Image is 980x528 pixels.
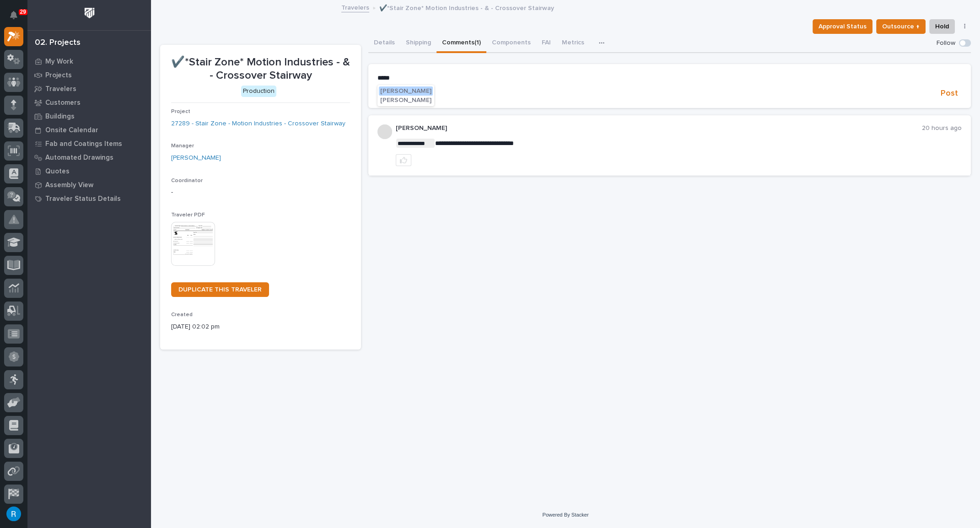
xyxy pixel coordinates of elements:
[4,504,23,523] button: users-avatar
[171,119,345,129] a: 27289 - Stair Zone - Motion Industries - Crossover Stairway
[396,154,411,166] button: like this post
[171,109,190,114] span: Project
[935,21,949,32] span: Hold
[436,34,486,53] button: Comments (1)
[380,97,431,103] span: [PERSON_NAME]
[818,21,867,32] span: Approval Status
[536,34,556,53] button: FAI
[379,86,433,96] button: [PERSON_NAME]
[11,11,23,26] div: Notifications29
[171,282,269,297] a: DUPLICATE THIS TRAVELER
[35,38,81,48] div: 02. Projects
[27,82,151,96] a: Travelers
[379,96,433,105] button: [PERSON_NAME]
[45,167,70,176] p: Quotes
[341,2,369,12] a: Travelers
[27,96,151,109] a: Customers
[4,5,23,25] button: Notifications
[171,153,221,163] a: [PERSON_NAME]
[178,286,262,293] span: DUPLICATE THIS TRAVELER
[380,88,431,94] span: [PERSON_NAME]
[27,178,151,192] a: Assembly View
[45,126,98,135] p: Onsite Calendar
[941,88,958,99] span: Post
[171,56,350,82] p: ✔️*Stair Zone* Motion Industries - & - Crossover Stairway
[368,34,400,53] button: Details
[20,9,26,15] p: 29
[27,68,151,82] a: Projects
[922,124,962,132] p: 20 hours ago
[45,154,113,162] p: Automated Drawings
[45,99,81,107] p: Customers
[27,192,151,205] a: Traveler Status Details
[81,5,98,22] img: Workspace Logo
[171,143,194,149] span: Manager
[400,34,436,53] button: Shipping
[45,71,72,80] p: Projects
[396,124,922,132] p: [PERSON_NAME]
[241,86,276,97] div: Production
[45,140,122,148] p: Fab and Coatings Items
[171,312,193,318] span: Created
[813,19,872,34] button: Approval Status
[929,19,955,34] button: Hold
[27,123,151,137] a: Onsite Calendar
[27,109,151,123] a: Buildings
[27,137,151,151] a: Fab and Coatings Items
[27,164,151,178] a: Quotes
[27,54,151,68] a: My Work
[45,58,73,66] p: My Work
[486,34,536,53] button: Components
[45,113,75,121] p: Buildings
[45,195,121,203] p: Traveler Status Details
[27,151,151,164] a: Automated Drawings
[45,85,76,93] p: Travelers
[937,39,955,47] p: Follow
[171,212,205,218] span: Traveler PDF
[937,88,962,99] button: Post
[45,181,93,189] p: Assembly View
[171,322,350,332] p: [DATE] 02:02 pm
[876,19,926,34] button: Outsource ↑
[556,34,590,53] button: Metrics
[171,188,350,197] p: -
[882,21,920,32] span: Outsource ↑
[171,178,203,183] span: Coordinator
[379,2,554,12] p: ✔️*Stair Zone* Motion Industries - & - Crossover Stairway
[542,512,588,517] a: Powered By Stacker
